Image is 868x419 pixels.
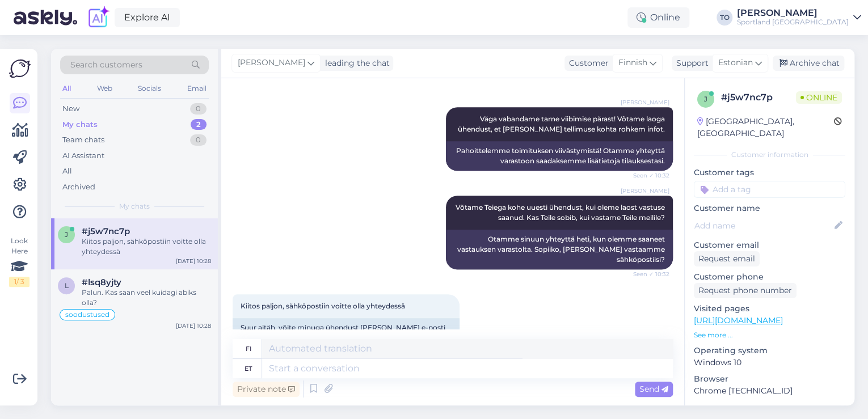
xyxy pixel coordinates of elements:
span: Seen ✓ 10:32 [627,171,669,180]
p: See more ... [694,330,845,340]
p: Visited pages [694,303,845,315]
div: Email [185,81,209,96]
div: Request email [694,251,760,266]
span: Seen ✓ 10:32 [627,270,669,278]
a: [URL][DOMAIN_NAME] [694,315,783,325]
span: Online [796,91,842,104]
div: All [62,166,72,177]
p: Windows 10 [694,357,845,369]
div: Online [627,7,689,28]
p: Customer phone [694,271,845,283]
div: leading the chat [321,57,390,69]
div: 2 [191,119,207,130]
div: 1 / 3 [9,277,30,287]
div: [DATE] 10:28 [176,321,211,330]
span: #lsq8yjty [82,277,121,287]
div: 0 [190,134,207,146]
span: Väga vabandame tarne viibimise pärast! Võtame laoga ühendust, et [PERSON_NAME] tellimuse kohta ro... [458,115,667,133]
img: Askly Logo [9,58,31,79]
div: Archive chat [773,56,844,71]
input: Add a tag [694,181,845,198]
span: Send [639,384,668,394]
span: Võtame Teiega kohe uuesti ühendust, kui oleme laost vastuse saanud. Kas Teile sobib, kui vastame ... [456,203,667,222]
div: All [60,81,73,96]
div: 0 [190,103,207,115]
div: Suur aitäh, võite minuga ühendust [PERSON_NAME] e-posti [PERSON_NAME]. [233,318,460,348]
p: Operating system [694,345,845,357]
a: [PERSON_NAME]Sportland [GEOGRAPHIC_DATA] [737,9,861,27]
span: l [65,281,69,290]
span: [PERSON_NAME] [621,98,669,107]
span: Kiitos paljon, sähköpostiin voitte olla yhteydessä [241,302,405,310]
div: [PERSON_NAME] [737,9,849,18]
div: Sportland [GEOGRAPHIC_DATA] [737,18,849,27]
div: Support [672,57,709,69]
div: # j5w7nc7p [721,91,796,104]
span: My chats [119,201,150,211]
div: Socials [136,81,163,96]
span: #j5w7nc7p [82,226,130,236]
a: Explore AI [115,8,180,27]
div: Pahoittelemme toimituksen viivästymistä! Otamme yhteyttä varastoon saadaksemme lisätietoja tilauk... [446,141,673,171]
div: TO [717,10,732,26]
img: explore-ai [86,6,110,29]
span: soodustused [65,311,109,318]
div: Web [95,81,115,96]
div: Customer [564,57,609,69]
div: et [245,359,252,378]
span: j [704,95,707,103]
span: [PERSON_NAME] [621,187,669,195]
input: Add name [694,219,832,232]
span: [PERSON_NAME] [238,57,305,69]
p: Chrome [TECHNICAL_ID] [694,385,845,397]
div: Private note [233,382,300,397]
span: Estonian [718,57,753,69]
div: [GEOGRAPHIC_DATA], [GEOGRAPHIC_DATA] [697,116,834,139]
div: Team chats [62,134,104,146]
div: fi [246,339,251,358]
span: j [65,230,68,239]
div: Palun. Kas saan veel kuidagi abiks olla? [82,287,211,308]
div: New [62,103,79,115]
span: Finnish [618,57,647,69]
div: Kiitos paljon, sähköpostiin voitte olla yhteydessä [82,236,211,257]
div: [DATE] 10:28 [176,257,211,265]
span: Search customers [70,59,142,71]
p: Browser [694,373,845,385]
div: Customer information [694,150,845,160]
div: Request phone number [694,283,797,298]
div: My chats [62,119,98,130]
div: Look Here [9,236,30,287]
div: AI Assistant [62,150,104,162]
div: Otamme sinuun yhteyttä heti, kun olemme saaneet vastauksen varastolta. Sopiiko, [PERSON_NAME] vas... [446,230,673,269]
p: Customer email [694,239,845,251]
div: Archived [62,181,95,193]
p: Customer tags [694,167,845,179]
p: Customer name [694,202,845,214]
